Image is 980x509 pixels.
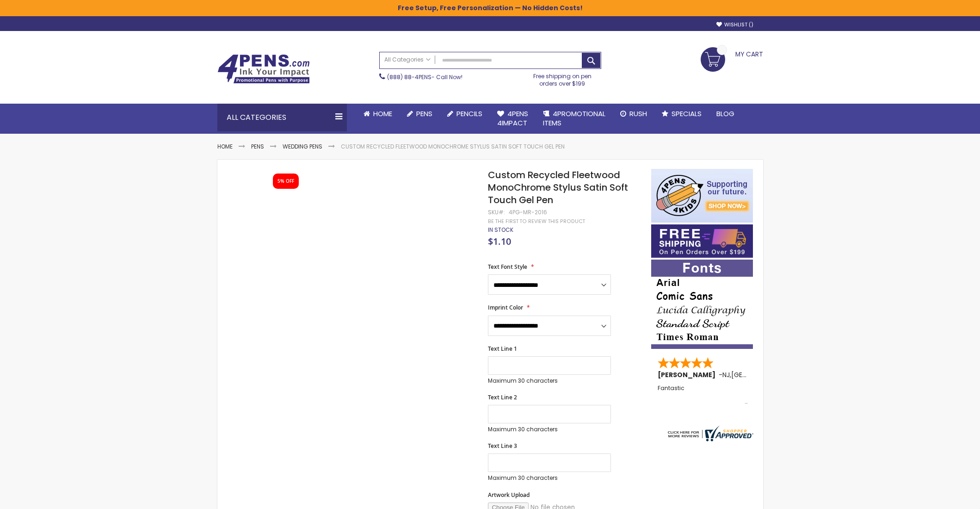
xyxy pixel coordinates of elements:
a: Pens [251,143,264,150]
span: Text Font Style [488,263,527,271]
a: Wedding Pens [283,143,322,150]
p: Maximum 30 characters [488,474,611,482]
span: Text Line 3 [488,442,517,450]
a: Specials [654,104,709,124]
a: Pens [400,104,440,124]
strong: SKU [488,208,505,216]
a: 4Pens4impact [490,104,536,134]
span: $1.10 [488,235,511,248]
a: 4PROMOTIONALITEMS [536,104,613,134]
span: Specials [672,109,702,118]
span: In stock [488,226,513,234]
a: Be the first to review this product [488,218,585,225]
span: Pens [416,109,432,118]
span: Home [373,109,392,118]
a: 4pens.com certificate URL [666,435,753,443]
span: Text Line 1 [488,345,517,353]
span: [GEOGRAPHIC_DATA] [731,370,799,379]
img: 4pens 4 kids [651,169,753,223]
a: (888) 88-4PENS [387,73,431,81]
a: Home [356,104,400,124]
span: Text Line 2 [488,393,517,401]
div: 4PG-MR-2016 [509,209,547,216]
span: All Categories [384,56,431,63]
span: [PERSON_NAME] [658,370,719,379]
span: - Call Now! [387,73,462,81]
span: Imprint Color [488,304,523,311]
li: Custom Recycled Fleetwood MonoChrome Stylus Satin Soft Touch Gel Pen [341,143,565,150]
a: Rush [613,104,654,124]
span: 4Pens 4impact [497,109,528,128]
a: Blog [709,104,742,124]
div: All Categories [217,104,347,131]
div: Fantastic [658,385,747,405]
span: - , [719,370,799,379]
a: Wishlist [716,21,753,28]
div: Free shipping on pen orders over $199 [524,69,601,87]
div: 5% OFF [277,178,294,185]
p: Maximum 30 characters [488,426,611,433]
a: Home [217,143,233,150]
span: Pencils [456,109,482,118]
div: Availability [488,226,513,234]
img: Free shipping on orders over $199 [651,224,753,258]
span: Artwork Upload [488,491,530,499]
a: Pencils [440,104,490,124]
span: NJ [722,370,730,379]
img: font-personalization-examples [651,260,753,349]
img: 4Pens Custom Pens and Promotional Products [217,54,310,84]
span: Rush [629,109,647,118]
span: Blog [716,109,734,118]
a: All Categories [380,52,435,68]
span: Custom Recycled Fleetwood MonoChrome Stylus Satin Soft Touch Gel Pen [488,168,628,206]
span: 4PROMOTIONAL ITEMS [543,109,605,128]
p: Maximum 30 characters [488,377,611,385]
img: 4pens.com widget logo [666,426,753,441]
